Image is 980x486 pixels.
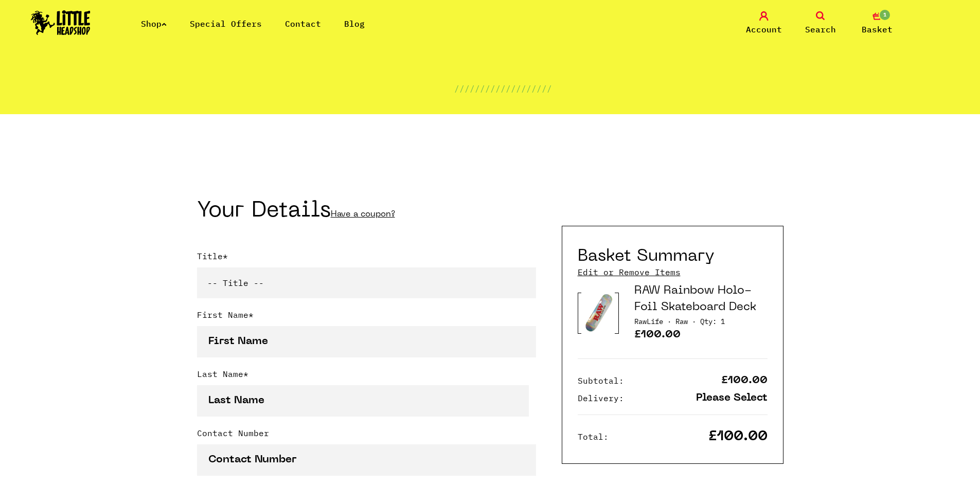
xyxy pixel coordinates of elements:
a: 1 Basket [851,11,903,35]
p: Please Select [696,393,768,404]
p: Total: [578,430,609,443]
p: £100.00 [634,330,768,343]
h2: Basket Summary [578,247,715,266]
label: Contact Number [197,427,536,444]
label: Last Name [197,368,536,385]
p: £100.00 [708,431,768,442]
input: Last Name [197,385,529,417]
input: First Name [197,326,536,357]
span: 1 [879,9,891,21]
label: Title [197,250,536,267]
a: Search [795,11,846,35]
a: Edit or Remove Items [578,266,681,278]
input: Contact Number [197,444,536,476]
a: Contact [285,19,321,29]
span: Quantity [700,317,725,326]
p: £100.00 [721,375,768,386]
span: Account [746,23,782,35]
h2: Your Details [197,202,536,224]
a: Shop [141,19,167,29]
a: RAW Rainbow Holo-Foil Skateboard Deck [634,285,756,313]
p: /////////////////// [454,82,552,95]
span: Category [634,317,671,326]
span: Search [805,23,836,35]
p: Delivery: [578,392,624,404]
a: Blog [344,19,365,29]
label: First Name [197,309,536,326]
a: Have a coupon? [331,210,395,219]
a: Special Offers [190,19,262,29]
span: Basket [862,23,893,35]
span: Brand [675,317,696,326]
img: Little Head Shop Logo [31,10,91,35]
img: Product [581,292,615,334]
p: Subtotal: [578,374,624,387]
